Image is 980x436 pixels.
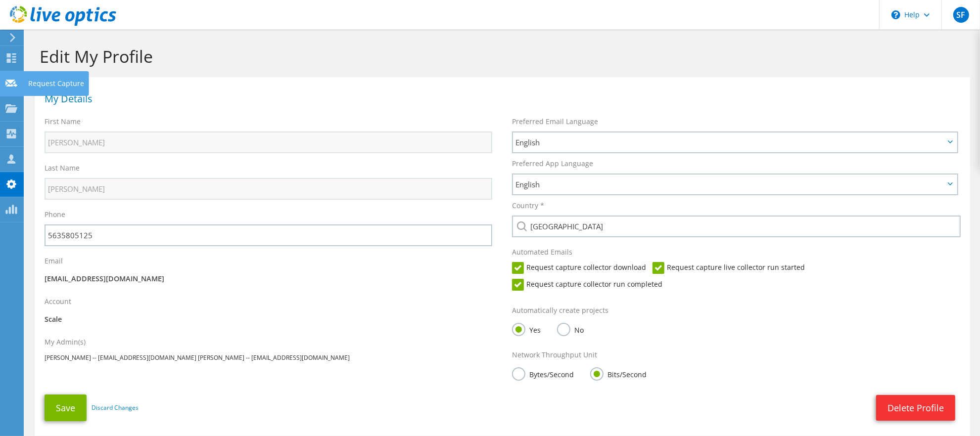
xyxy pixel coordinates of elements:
span: [PERSON_NAME] -- [EMAIL_ADDRESS][DOMAIN_NAME] [198,353,350,362]
label: Automated Emails [512,247,572,257]
label: Automatically create projects [512,305,608,315]
label: Request capture collector download [512,262,646,274]
label: Account [45,297,71,306]
label: Yes [512,323,541,335]
span: SF [953,7,969,23]
label: Country * [512,201,544,211]
label: First Name [45,117,81,127]
label: Last Name [45,163,80,173]
label: Phone [45,210,65,219]
label: Email [45,256,63,266]
label: Preferred Email Language [512,117,598,127]
h1: My Details [45,94,955,104]
label: Request capture live collector run started [653,262,805,274]
label: No [557,323,584,335]
div: Request Capture [23,71,89,96]
a: Discard Changes [92,402,139,413]
p: Scale [45,314,492,325]
h1: Edit My Profile [40,46,960,67]
label: Request capture collector run completed [512,279,662,291]
span: [PERSON_NAME] -- [EMAIL_ADDRESS][DOMAIN_NAME] [45,353,196,362]
label: Bytes/Second [512,367,574,380]
a: Delete Profile [876,395,955,421]
span: English [515,136,944,148]
label: Preferred App Language [512,159,593,169]
label: Network Throughput Unit [512,350,597,360]
button: Save [45,394,87,421]
svg: \n [891,10,900,19]
p: [EMAIL_ADDRESS][DOMAIN_NAME] [45,273,492,284]
span: English [515,178,944,190]
label: Bits/Second [590,367,647,380]
label: My Admin(s) [45,337,86,347]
